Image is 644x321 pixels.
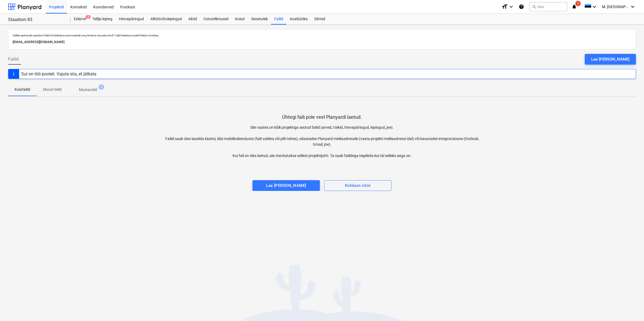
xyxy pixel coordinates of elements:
i: keyboard_arrow_down [591,4,598,10]
span: 2 [99,84,104,90]
a: Kulud [232,14,248,25]
a: Tellija leping [89,14,116,25]
a: Aktid [185,14,200,25]
p: Sellele aadressile saadetud failid töödeldakse automaatselt ning tehakse viirusekontroll. Failid ... [13,34,631,37]
i: keyboard_arrow_down [629,4,636,10]
p: Muud failid [43,87,62,92]
button: Lae [PERSON_NAME] [252,180,320,191]
i: Abikeskus [519,4,524,10]
span: search [532,5,536,9]
i: notifications [572,4,577,10]
p: [EMAIL_ADDRESS][DOMAIN_NAME] [13,39,631,45]
p: Mustandid [79,87,97,93]
span: 5 [85,15,91,19]
a: Eelarve5 [71,14,89,25]
div: Eelarve [71,14,89,25]
div: Lae [PERSON_NAME] [266,182,306,189]
span: 1 [575,1,581,6]
a: Sätted [311,14,328,25]
p: Siin vaates on kõik projektiga seotud failid (arved, tšekid, hinnapäringud, lepingud, jne). Faili... [165,125,479,159]
a: Sissetulek [248,14,271,25]
span: M. [GEOGRAPHIC_DATA] [602,5,629,9]
button: Lae [PERSON_NAME] [585,54,636,65]
div: Lae [PERSON_NAME] [591,56,629,63]
i: format_size [501,4,508,10]
div: Rohkem infot [345,182,371,189]
a: Ostutellimused [200,14,232,25]
button: Rohkem infot [324,180,392,191]
p: Ühtegi faili pole veel Planyardi laetud. [282,114,362,120]
a: Alltöövõtulepingud [147,14,185,25]
p: Kulufailid [15,87,30,92]
a: Analüütika [286,14,311,25]
a: Hinnapäringud [116,14,147,25]
a: Failid [271,14,286,25]
span: Failid [8,56,19,62]
div: Sul on töö pooleli. Vajuta siia, et jätkata [21,71,96,76]
div: Staadioni 83 [8,17,64,23]
button: Otsi [529,2,567,11]
i: keyboard_arrow_down [508,4,514,10]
